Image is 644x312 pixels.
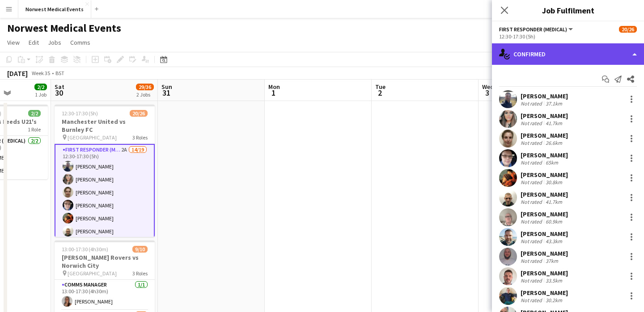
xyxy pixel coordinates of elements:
span: Sat [55,83,64,91]
span: Sun [161,83,172,91]
span: 2/2 [34,84,47,90]
div: 2 Jobs [136,91,153,98]
div: 37km [544,257,560,264]
h1: Norwest Medical Events [7,21,121,35]
div: 41.7km [544,198,564,205]
span: 31 [160,88,172,98]
div: Not rated [521,277,544,284]
span: 20/26 [130,110,148,117]
span: 1 Role [28,126,41,133]
div: Not rated [521,297,544,304]
span: 20/26 [619,26,637,33]
div: Confirmed [492,43,644,65]
div: [PERSON_NAME] [521,112,568,120]
span: First Responder (Medical) [499,26,567,33]
span: 2/2 [28,110,41,117]
div: [DATE] [7,69,28,78]
span: 1 [267,88,280,98]
span: [GEOGRAPHIC_DATA] [68,134,117,141]
span: 9/10 [132,246,148,253]
span: 3 Roles [132,134,148,141]
div: [PERSON_NAME] [521,131,568,139]
button: First Responder (Medical) [499,26,574,33]
div: 12:30-17:30 (5h) [499,33,637,40]
span: Edit [29,38,39,46]
div: 60.9km [544,218,564,225]
div: Not rated [521,100,544,107]
div: 30.8km [544,179,564,186]
div: [PERSON_NAME] [521,171,568,179]
div: BST [55,70,64,76]
span: 13:00-17:30 (4h30m) [62,246,108,253]
div: 1 Job [35,91,47,98]
div: [PERSON_NAME] [521,151,568,159]
div: Not rated [521,139,544,146]
div: Not rated [521,257,544,264]
h3: Manchester United vs Burnley FC [55,118,155,134]
a: View [4,37,23,48]
span: 2 [374,88,386,98]
span: Mon [268,83,280,91]
span: Wed [482,83,494,91]
div: 33.5km [544,277,564,284]
div: [PERSON_NAME] [521,269,568,277]
div: [PERSON_NAME] [521,289,568,297]
span: View [7,38,20,46]
div: [PERSON_NAME] [521,92,568,100]
span: Tue [375,83,386,91]
h3: [PERSON_NAME] Rovers vs Norwich City [55,253,155,270]
div: 65km [544,159,560,166]
div: Not rated [521,238,544,245]
div: Not rated [521,159,544,166]
div: 30.2km [544,297,564,304]
span: 3 Roles [132,270,148,277]
app-card-role: Comms Manager1/113:00-17:30 (4h30m)[PERSON_NAME] [55,280,155,310]
div: [PERSON_NAME] [521,210,568,218]
span: 30 [53,88,64,98]
div: [PERSON_NAME] [521,190,568,198]
div: Not rated [521,218,544,225]
div: [PERSON_NAME] [521,230,568,238]
a: Comms [67,37,94,48]
span: 12:30-17:30 (5h) [62,110,98,117]
span: Week 35 [30,70,52,76]
div: Not rated [521,198,544,205]
div: Not rated [521,179,544,186]
a: Edit [25,37,42,48]
div: 41.7km [544,120,564,126]
div: Not rated [521,120,544,126]
span: Comms [70,38,90,46]
a: Jobs [44,37,65,48]
div: 43.3km [544,238,564,245]
span: 3 [481,88,494,98]
div: [PERSON_NAME] [521,249,568,257]
div: 37.1km [544,100,564,107]
app-job-card: 12:30-17:30 (5h)20/26Manchester United vs Burnley FC [GEOGRAPHIC_DATA]3 RolesFirst Responder (Med... [55,105,155,237]
button: Norwest Medical Events [18,0,91,18]
div: 26.6km [544,139,564,146]
span: Jobs [48,38,61,46]
span: [GEOGRAPHIC_DATA] [68,270,117,277]
span: 29/36 [136,84,154,90]
h3: Job Fulfilment [492,4,644,16]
